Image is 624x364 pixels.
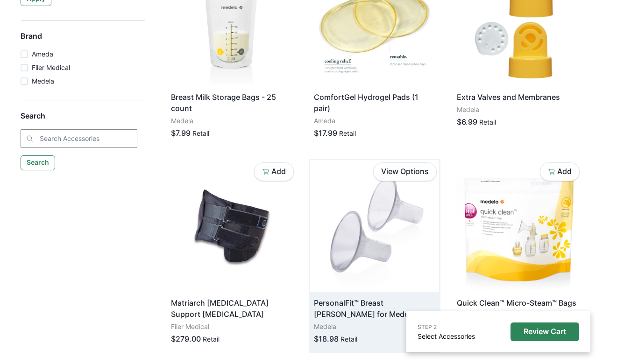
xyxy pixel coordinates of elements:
[457,116,477,127] p: $6.99
[271,167,286,176] p: Add
[524,327,566,336] p: Review Cart
[32,76,54,86] p: Medela
[310,160,439,352] a: PersonalFit™ Breast [PERSON_NAME] for Medela PumpsMedela$18.98Retail
[171,91,292,114] p: Breast Milk Storage Bags - 25 count
[457,105,578,114] p: Medela
[21,155,55,170] button: Search
[457,91,578,103] p: Extra Valves and Membranes
[540,162,580,181] button: Add
[167,160,296,352] a: Matriarch [MEDICAL_DATA] Support [MEDICAL_DATA]Filer Medical$279.00Retail
[21,112,137,129] h5: Search
[203,334,220,344] p: Retail
[171,333,201,344] p: $279.00
[171,127,191,139] p: $7.99
[314,91,435,114] p: ComfortGel Hydrogel Pads (1 pair)
[254,162,294,181] button: Add
[340,334,357,344] p: Retail
[479,117,496,127] p: Retail
[171,322,292,331] p: Filer Medical
[314,322,435,331] p: Medela
[418,332,475,340] a: Select Accessories
[314,333,339,344] p: $18.98
[557,167,572,176] p: Add
[314,127,337,139] p: $17.99
[192,128,209,138] p: Retail
[457,297,578,308] p: Quick Clean™ Micro-Steam™ Bags
[171,116,292,126] p: Medela
[418,323,475,331] p: STEP 2
[310,160,439,292] img: m0rqayl2r5ao30a2xr8p1lnrhjsu
[32,49,53,59] p: Ameda
[314,297,435,320] p: PersonalFit™ Breast [PERSON_NAME] for Medela Pumps
[21,32,137,49] h5: Brand
[167,160,296,292] img: djl9w7sm5u531ahut9wdkok1ybxm
[457,310,578,320] p: Medela
[373,162,437,181] a: View Options
[339,128,356,138] p: Retail
[511,322,579,341] button: Review Cart
[171,297,292,320] p: Matriarch [MEDICAL_DATA] Support [MEDICAL_DATA]
[314,116,435,126] p: Ameda
[21,129,137,148] input: Search Accessories
[453,160,582,292] img: 8q296t56y26hk9727sjn0u66xyob
[32,63,70,72] p: Filer Medical
[453,160,582,341] a: Quick Clean™ Micro-Steam™ BagsMedela$5.99Retail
